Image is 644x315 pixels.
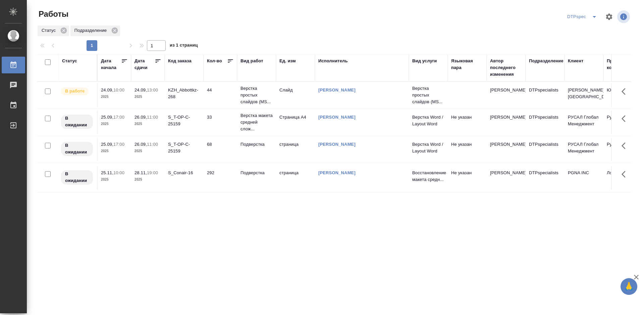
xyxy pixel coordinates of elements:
[60,87,94,96] div: Исполнитель выполняет работу
[618,166,634,182] button: Здесь прячутся важные кнопки
[168,114,200,127] div: S_T-OP-C-25159
[412,170,444,183] p: Восстановление макета средн...
[37,9,68,19] span: Работы
[276,83,315,107] td: Слайд
[448,111,487,134] td: Не указан
[135,121,161,127] p: 2025
[135,142,147,147] p: 26.09,
[568,87,600,100] p: [PERSON_NAME] [GEOGRAPHIC_DATA]
[568,170,600,176] p: PGNA INC
[240,85,273,105] p: Верстка простых слайдов (MS...
[135,170,147,175] p: 28.11,
[204,138,237,161] td: 68
[147,170,158,175] p: 19:00
[623,279,635,294] span: 🙏
[135,93,161,100] p: 2025
[603,166,642,190] td: Локализация
[526,138,565,161] td: DTPspecialists
[412,141,444,154] p: Верстка Word / Layout Word
[568,114,600,127] p: РУСАЛ Глобал Менеджмент
[60,141,94,157] div: Исполнитель назначен, приступать к работе пока рано
[487,111,526,134] td: [PERSON_NAME]
[276,166,315,190] td: страница
[318,58,348,64] div: Исполнитель
[65,88,85,94] p: В работе
[526,166,565,190] td: DTPspecialists
[279,58,296,64] div: Ед. изм
[70,25,120,36] div: Подразделение
[168,58,192,64] div: Код заказа
[276,111,315,134] td: Страница А4
[101,115,113,120] p: 25.09,
[618,138,634,154] button: Здесь прячутся важные кнопки
[101,142,113,147] p: 25.09,
[318,170,356,175] a: [PERSON_NAME]
[448,138,487,161] td: Не указан
[412,114,444,127] p: Верстка Word / Layout Word
[62,58,77,64] div: Статус
[135,115,147,120] p: 26.09,
[568,141,600,154] p: РУСАЛ Глобал Менеджмент
[170,41,198,51] span: из 1 страниц
[168,170,200,176] div: S_Conair-16
[487,83,526,107] td: [PERSON_NAME]
[240,141,273,148] p: Подверстка
[135,87,147,92] p: 24.09,
[526,111,565,134] td: DTPspecialists
[65,142,89,155] p: В ожидании
[65,115,89,128] p: В ожидании
[147,115,158,120] p: 11:00
[147,87,158,92] p: 13:00
[487,166,526,190] td: [PERSON_NAME]
[101,148,128,154] p: 2025
[603,111,642,134] td: Русал
[135,148,161,154] p: 2025
[240,170,273,176] p: Подверстка
[168,141,200,154] div: S_T-OP-C-25159
[240,58,263,64] div: Вид работ
[412,85,444,105] p: Верстка простых слайдов (MS...
[601,9,617,25] span: Настроить таблицу
[204,111,237,134] td: 33
[568,58,583,64] div: Клиент
[618,111,634,127] button: Здесь прячутся важные кнопки
[113,87,124,92] p: 10:00
[38,25,69,36] div: Статус
[65,171,89,184] p: В ожидании
[207,58,222,64] div: Кол-во
[101,58,121,71] div: Дата начала
[113,170,124,175] p: 10:00
[60,170,94,185] div: Исполнитель назначен, приступать к работе пока рано
[240,112,273,132] p: Верстка макета средней слож...
[101,121,128,127] p: 2025
[168,87,200,100] div: KZH_Abbottkz-268
[490,58,522,78] div: Автор последнего изменения
[603,138,642,161] td: Русал
[318,115,356,120] a: [PERSON_NAME]
[621,278,637,295] button: 🙏
[204,83,237,107] td: 44
[318,87,356,92] a: [PERSON_NAME]
[607,58,639,71] div: Проектная команда
[618,83,634,100] button: Здесь прячутся важные кнопки
[617,10,631,23] span: Посмотреть информацию
[276,138,315,161] td: страница
[101,176,128,183] p: 2025
[487,138,526,161] td: [PERSON_NAME]
[113,115,124,120] p: 17:00
[101,170,113,175] p: 25.11,
[101,93,128,100] p: 2025
[135,176,161,183] p: 2025
[113,142,124,147] p: 17:00
[526,83,565,107] td: DTPspecialists
[101,87,113,92] p: 24.09,
[60,114,94,130] div: Исполнитель назначен, приступать к работе пока рано
[147,142,158,147] p: 11:00
[566,11,601,22] div: split button
[451,58,483,71] div: Языковая пара
[448,166,487,190] td: Не указан
[603,83,642,107] td: Юридический
[204,166,237,190] td: 292
[42,27,58,34] p: Статус
[318,142,356,147] a: [PERSON_NAME]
